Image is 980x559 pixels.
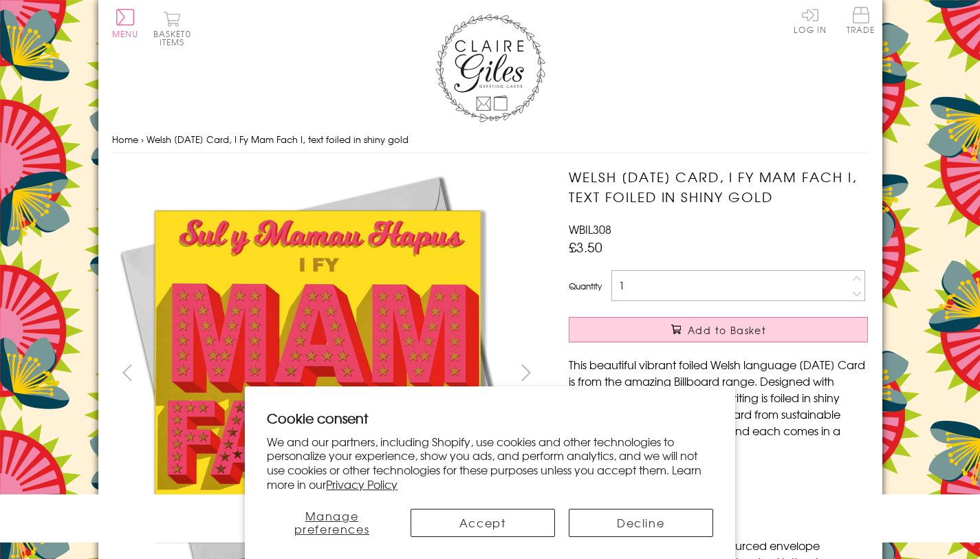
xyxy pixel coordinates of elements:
[794,7,827,34] a: Log In
[146,133,409,146] span: Welsh [DATE] Card, I Fy Mam Fach I, text foiled in shiny gold
[847,7,875,36] a: Trade
[112,28,139,40] span: Menu
[847,7,875,34] span: Trade
[569,237,602,256] span: £3.50
[326,476,398,492] a: Privacy Policy
[267,435,713,492] p: We and our partners, including Shopify, use cookies and other technologies to personalize your ex...
[112,9,139,38] button: Menu
[569,280,602,292] label: Quantity
[112,133,138,146] a: Home
[153,11,191,46] button: Basket0 items
[569,317,868,342] button: Add to Basket
[688,323,766,337] span: Add to Basket
[435,14,545,122] img: Claire Giles Greetings Cards
[569,221,611,237] span: WBIL308
[294,507,370,537] span: Manage preferences
[141,133,144,146] span: ›
[569,509,713,537] button: Decline
[160,28,191,48] span: 0 items
[267,408,713,428] h2: Cookie consent
[267,509,396,537] button: Manage preferences
[411,509,555,537] button: Accept
[112,126,869,154] nav: breadcrumbs
[112,357,143,388] button: prev
[569,356,868,455] p: This beautiful vibrant foiled Welsh language [DATE] Card is from the amazing Billboard range. Des...
[510,357,541,388] button: next
[569,167,868,207] h1: Welsh [DATE] Card, I Fy Mam Fach I, text foiled in shiny gold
